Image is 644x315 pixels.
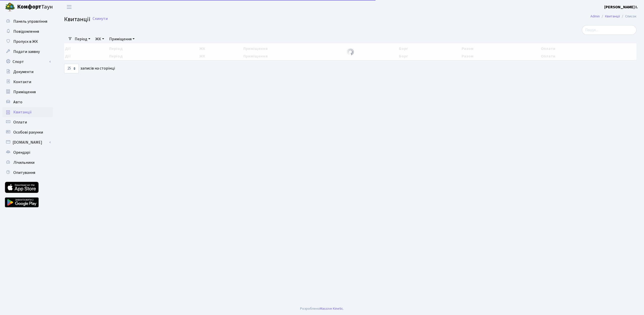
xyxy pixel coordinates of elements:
span: Орендарі [13,150,30,155]
img: Обробка... [346,48,354,56]
select: записів на сторінці [64,64,79,73]
span: Контакти [13,79,31,85]
span: Квитанції [64,15,90,24]
b: Комфорт [17,3,41,11]
a: Massive Kinetic [320,306,343,311]
span: Пропуск в ЖК [13,39,38,44]
a: Лічильники [3,157,53,168]
span: Подати заявку [13,49,40,54]
a: Повідомлення [3,26,53,37]
a: Особові рахунки [3,127,53,137]
a: Подати заявку [3,47,53,57]
a: Авто [3,97,53,107]
a: Період [73,35,92,43]
a: Приміщення [3,87,53,97]
div: Розроблено . [300,306,344,311]
span: Приміщення [13,89,36,95]
nav: breadcrumb [583,11,644,22]
a: Скинути [93,16,108,21]
a: Приміщення [107,35,137,43]
a: Контакти [3,77,53,87]
a: Опитування [3,168,53,178]
a: Панель управління [3,16,53,26]
a: Admin [590,14,600,19]
a: Квитанції [605,14,620,19]
a: ЖК [93,35,106,43]
a: Квитанції [3,107,53,117]
span: Документи [13,69,33,75]
a: Документи [3,67,53,77]
span: Опитування [13,170,35,175]
a: Спорт [3,57,53,67]
a: Оплати [3,117,53,127]
span: Таун [17,3,53,11]
input: Пошук... [582,25,636,35]
span: Квитанції [13,109,32,115]
span: Панель управління [13,19,47,24]
span: Авто [13,99,22,105]
span: Оплати [13,119,27,125]
a: Пропуск в ЖК [3,37,53,47]
span: Лічильники [13,160,34,165]
img: logo.png [5,2,15,12]
a: Орендарі [3,147,53,157]
span: Повідомлення [13,29,39,34]
button: Переключити навігацію [63,3,75,11]
a: [DOMAIN_NAME] [3,137,53,147]
b: [PERSON_NAME] І. [604,4,638,10]
a: [PERSON_NAME] І. [604,4,638,10]
li: Список [620,14,636,19]
label: записів на сторінці [64,64,115,73]
span: Особові рахунки [13,130,43,135]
